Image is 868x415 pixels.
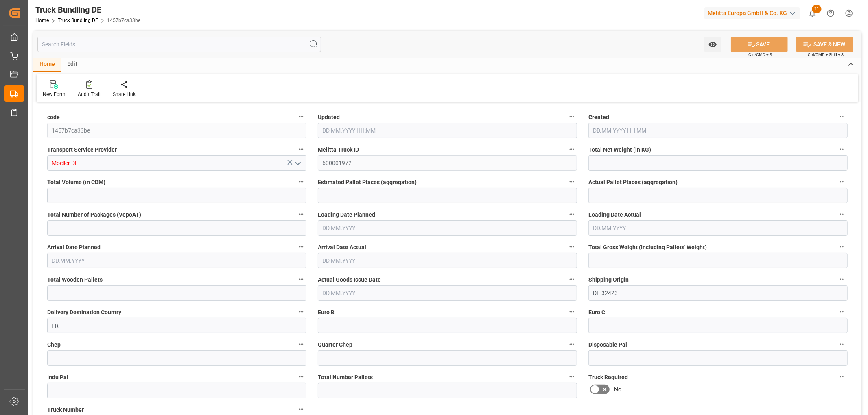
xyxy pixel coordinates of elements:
span: Delivery Destination Country [47,308,121,317]
div: Audit Trail [78,91,101,98]
button: Melitta Truck ID [566,144,577,154]
input: DD.MM.YYYY HH:MM [318,123,577,138]
span: Created [588,113,609,122]
input: DD.MM.YYYY [318,253,577,268]
span: No [614,385,621,394]
button: Loading Date Actual [837,209,848,219]
span: Total Volume (in CDM) [47,178,105,187]
button: Total Net Weight (in KG) [837,144,848,154]
input: DD.MM.YYYY [318,285,577,301]
input: DD.MM.YYYY [318,220,577,236]
span: Total Number Pallets [318,373,373,382]
a: Truck Bundling DE [58,17,98,23]
span: Total Wooden Pallets [47,276,103,284]
span: Indu Pal [47,373,68,382]
span: Total Net Weight (in KG) [588,146,651,154]
button: Estimated Pallet Places (aggregation) [566,176,577,187]
button: Created [837,111,848,122]
span: Melitta Truck ID [318,146,359,154]
div: Edit [61,58,83,72]
button: Disposable Pal [837,339,848,350]
span: Actual Pallet Places (aggregation) [588,178,678,187]
span: Loading Date Actual [588,211,641,219]
button: Transport Service Provider [296,144,306,154]
button: Arrival Date Planned [296,241,306,252]
span: Updated [318,113,340,122]
button: Truck Required [837,372,848,382]
div: Share Link [113,91,136,98]
button: SAVE [731,37,788,52]
span: Truck Required [588,373,628,382]
span: Arrival Date Actual [318,243,366,252]
button: Quarter Chep [566,339,577,350]
button: Actual Pallet Places (aggregation) [837,176,848,187]
span: Ctrl/CMD + S [748,52,772,58]
span: 11 [812,5,822,13]
span: Actual Goods Issue Date [318,276,381,284]
button: Updated [566,111,577,122]
span: Euro C [588,308,605,317]
button: Shipping Origin [837,274,848,285]
button: Arrival Date Actual [566,241,577,252]
input: DD.MM.YYYY HH:MM [588,123,848,138]
button: Indu Pal [296,372,306,382]
button: Total Number Pallets [566,372,577,382]
span: Disposable Pal [588,341,627,349]
span: Quarter Chep [318,341,352,349]
button: Truck Number [296,404,306,415]
button: Actual Goods Issue Date [566,274,577,285]
div: Melitta Europa GmbH & Co. KG [704,7,800,19]
span: Ctrl/CMD + Shift + S [808,52,844,58]
input: DD.MM.YYYY [588,220,848,236]
input: Search Fields [37,37,321,52]
span: Arrival Date Planned [47,243,101,252]
button: Euro B [566,306,577,317]
span: Estimated Pallet Places (aggregation) [318,178,417,187]
button: Help Center [822,4,840,22]
input: DD.MM.YYYY [47,253,306,268]
span: Total Number of Packages (VepoAT) [47,211,141,219]
span: Loading Date Planned [318,211,375,219]
div: New Form [43,91,66,98]
button: Total Number of Packages (VepoAT) [296,209,306,219]
span: Total Gross Weight (Including Pallets' Weight) [588,243,707,252]
a: Home [35,17,49,23]
button: open menu [704,37,721,52]
span: Chep [47,341,61,349]
span: code [47,113,60,122]
div: Truck Bundling DE [35,4,140,16]
button: Total Gross Weight (Including Pallets' Weight) [837,241,848,252]
button: Total Volume (in CDM) [296,176,306,187]
div: Home [33,58,61,72]
span: Truck Number [47,406,84,414]
span: Euro B [318,308,335,317]
button: Total Wooden Pallets [296,274,306,285]
button: Delivery Destination Country [296,306,306,317]
button: Loading Date Planned [566,209,577,219]
button: Melitta Europa GmbH & Co. KG [704,5,803,21]
span: Transport Service Provider [47,146,117,154]
button: open menu [291,157,304,169]
button: code [296,111,306,122]
span: Shipping Origin [588,276,629,284]
button: Euro C [837,306,848,317]
button: SAVE & NEW [796,37,853,52]
button: show 11 new notifications [803,4,822,22]
button: Chep [296,339,306,350]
